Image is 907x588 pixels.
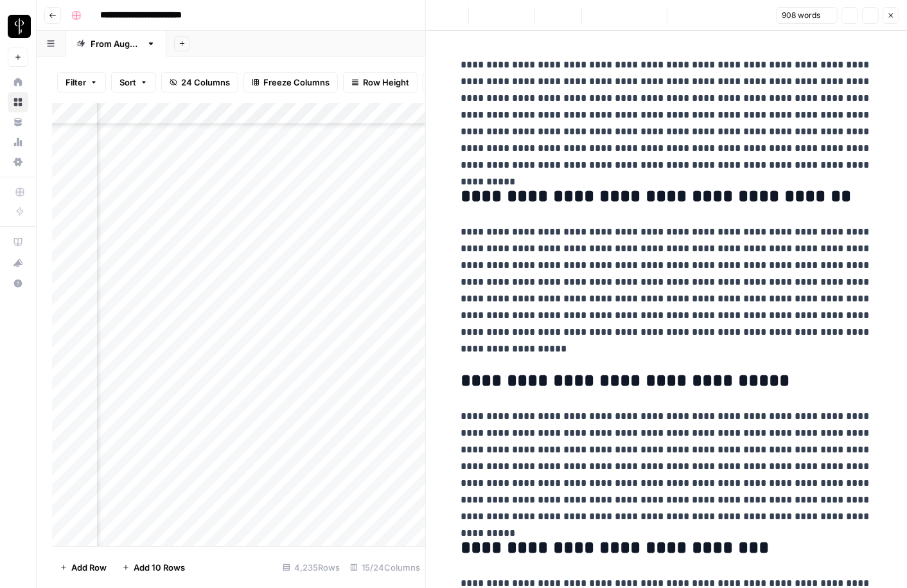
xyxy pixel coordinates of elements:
[134,561,185,574] span: Add 10 Rows
[8,152,28,172] a: Settings
[8,253,28,273] button: What's new?
[114,557,193,578] button: Add 10 Rows
[776,7,838,24] button: 908 words
[263,76,330,89] span: Freeze Columns
[782,10,820,21] span: 908 words
[345,557,425,578] div: 15/24 Columns
[343,72,418,93] button: Row Height
[71,561,107,574] span: Add Row
[277,557,345,578] div: 4,235 Rows
[8,15,31,38] img: LP Production Workloads Logo
[91,37,141,50] div: From [DATE]
[243,72,338,93] button: Freeze Columns
[8,72,28,93] a: Home
[8,253,28,272] div: What's new?
[119,76,136,89] span: Sort
[8,232,28,253] a: AirOps Academy
[8,10,28,42] button: Workspace: LP Production Workloads
[363,76,409,89] span: Row Height
[52,557,114,578] button: Add Row
[8,112,28,132] a: Your Data
[111,72,156,93] button: Sort
[66,76,86,89] span: Filter
[8,132,28,152] a: Usage
[57,72,106,93] button: Filter
[161,72,238,93] button: 24 Columns
[8,92,28,112] a: Browse
[8,273,28,294] button: Help + Support
[181,76,230,89] span: 24 Columns
[66,31,166,57] a: From [DATE]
